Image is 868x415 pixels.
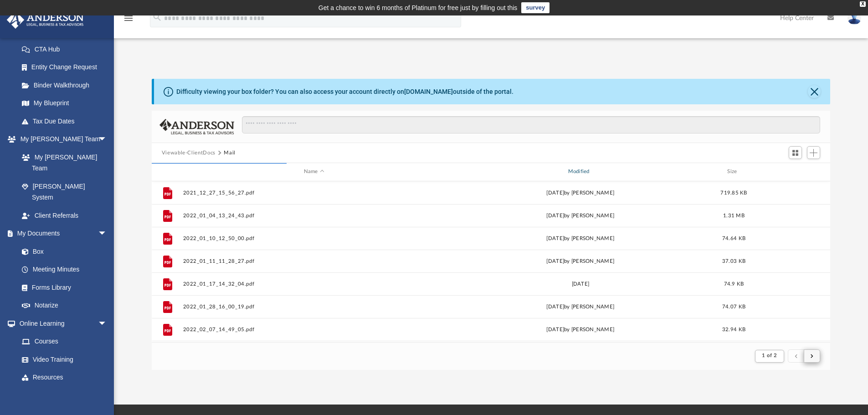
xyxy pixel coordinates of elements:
[755,350,784,363] button: 1 of 2
[13,40,121,58] a: CTA Hub
[13,261,116,279] a: Meeting Minutes
[449,257,712,265] div: [DATE] by [PERSON_NAME]
[449,211,712,220] div: [DATE] by [PERSON_NAME]
[449,325,712,333] div: [DATE] by [PERSON_NAME]
[13,350,112,369] a: Video Training
[449,280,712,288] div: [DATE]
[449,189,712,197] div: [DATE] by [PERSON_NAME]
[521,2,550,13] a: survey
[860,1,866,7] div: close
[318,2,518,13] div: Get a chance to win 6 months of Platinum for free just by filling out this
[13,58,121,77] a: Entity Change Request
[13,369,116,387] a: Resources
[722,304,745,309] span: 74.07 KB
[224,149,236,157] button: Mail
[6,225,116,243] a: My Documentsarrow_drop_down
[176,87,514,97] div: Difficulty viewing your box folder? You can also access your account directly on outside of the p...
[762,353,777,358] span: 1 of 2
[13,333,116,351] a: Courses
[756,168,820,176] div: id
[183,327,445,333] button: 2022_02_07_14_49_05.pdf
[162,149,216,157] button: Viewable-ClientDocs
[13,148,112,177] a: My [PERSON_NAME] Team
[183,304,445,310] button: 2022_01_28_16_00_19.pdf
[4,11,87,29] img: Anderson Advisors Platinum Portal
[13,206,116,225] a: Client Referrals
[722,258,745,263] span: 37.03 KB
[722,236,745,241] span: 74.64 KB
[13,76,121,94] a: Binder Walkthrough
[123,17,134,24] a: menu
[98,314,116,333] span: arrow_drop_down
[182,168,445,176] div: Name
[6,130,116,149] a: My [PERSON_NAME] Teamarrow_drop_down
[183,258,445,264] button: 2022_01_11_11_28_27.pdf
[183,190,445,196] button: 2021_12_27_15_56_27.pdf
[449,168,711,176] div: Modified
[724,281,744,286] span: 74.9 KB
[13,297,116,315] a: Notarize
[449,234,712,242] div: [DATE] by [PERSON_NAME]
[6,314,116,333] a: Online Learningarrow_drop_down
[13,242,112,261] a: Box
[98,225,116,243] span: arrow_drop_down
[847,11,861,25] img: User Pic
[98,130,116,149] span: arrow_drop_down
[13,278,112,297] a: Forms Library
[183,213,445,219] button: 2022_01_04_13_24_43.pdf
[449,302,712,311] div: [DATE] by [PERSON_NAME]
[722,327,745,332] span: 32.94 KB
[808,85,821,98] button: Close
[13,177,116,206] a: [PERSON_NAME] System
[183,281,445,287] button: 2022_01_17_14_32_04.pdf
[123,13,134,24] i: menu
[13,94,116,113] a: My Blueprint
[242,116,820,133] input: Search files and folders
[404,88,453,95] a: [DOMAIN_NAME]
[807,146,821,159] button: Add
[156,168,179,176] div: id
[789,146,802,159] button: Switch to Grid View
[13,112,121,130] a: Tax Due Dates
[720,190,747,195] span: 719.85 KB
[152,181,831,342] div: grid
[715,168,752,176] div: Size
[152,12,162,22] i: search
[183,236,445,241] button: 2022_01_10_12_50_00.pdf
[723,213,745,218] span: 1.31 MB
